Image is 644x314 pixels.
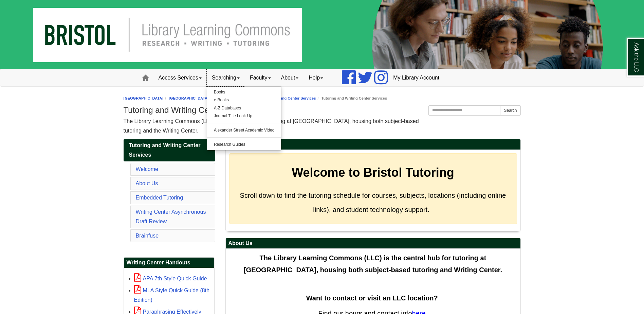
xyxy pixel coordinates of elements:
[124,258,214,268] h2: Writing Center Handouts
[500,105,520,116] button: Search
[207,96,281,104] a: e-Books
[136,180,158,186] a: About Us
[276,69,304,86] a: About
[244,254,502,274] span: The Library Learning Commons (LLC) is the central hub for tutoring at [GEOGRAPHIC_DATA], housing ...
[134,276,207,281] a: APA 7th Style Quick Guide
[303,69,328,86] a: Help
[129,142,201,158] span: Tutoring and Writing Center Services
[136,166,158,172] a: Welcome
[388,69,444,86] a: My Library Account
[124,105,521,115] h1: Tutoring and Writing Center Services
[250,96,316,100] a: Tutoring and Writing Center Services
[316,95,387,102] li: Tutoring and Writing Center Services
[153,69,207,86] a: Access Services
[136,209,206,224] a: Writing Center Asynchronous Draft Review
[124,96,164,100] a: [GEOGRAPHIC_DATA]
[292,165,454,179] strong: Welcome to Bristol Tutoring
[226,238,520,249] h2: About Us
[136,195,183,200] a: Embedded Tutoring
[207,112,281,120] a: Journal Title Look-Up
[124,95,521,102] nav: breadcrumb
[207,126,281,134] a: Alexander Street Academic Video
[136,233,159,239] a: Brainfuse
[245,69,276,86] a: Faculty
[207,104,281,112] a: A-Z Databases
[207,141,281,149] a: Research Guides
[306,294,438,302] strong: Want to contact or visit an LLC location?
[134,287,210,303] a: MLA Style Quick Guide (8th Edition)
[207,88,281,96] a: Books
[169,96,245,100] a: [GEOGRAPHIC_DATA] Learning Commons
[124,118,419,134] span: The Library Learning Commons (LLC) is the central hub for tutoring at [GEOGRAPHIC_DATA], housing ...
[124,139,215,161] a: Tutoring and Writing Center Services
[240,192,506,213] span: Scroll down to find the tutoring schedule for courses, subjects, locations (including online link...
[226,139,520,150] h2: Welcome
[207,69,245,86] a: Searching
